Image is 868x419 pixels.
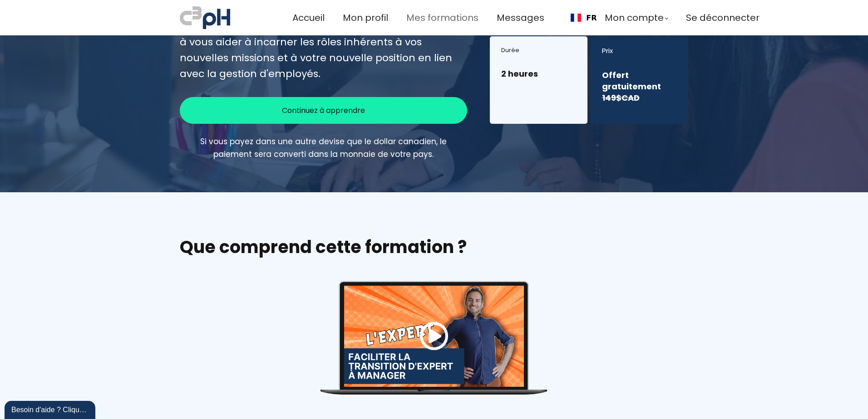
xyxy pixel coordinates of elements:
[562,7,604,28] div: Language selected: Français
[605,10,664,25] span: Mon compte
[686,10,759,25] a: Se déconnecter
[180,135,467,161] div: Si vous payez dans une autre devise que le dollar canadien, le paiement sera converti dans la mon...
[562,7,604,28] div: Language Switcher
[343,10,388,25] a: Mon profil
[571,14,581,22] img: Français flag
[571,14,597,22] a: FR
[292,10,325,25] a: Accueil
[602,69,677,104] h3: Offert gratuitement
[602,92,640,103] s: 149$CAD
[501,68,576,79] h3: 2 heures
[497,10,544,25] a: Messages
[406,10,478,25] a: Mes formations
[282,105,365,116] span: Continuez à apprendre
[602,45,677,57] div: Prix
[5,399,97,419] iframe: chat widget
[180,235,688,258] h2: Que comprend cette formation ?
[501,45,576,55] div: Durée
[180,5,230,31] img: a70bc7685e0efc0bd0b04b3506828469.jpeg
